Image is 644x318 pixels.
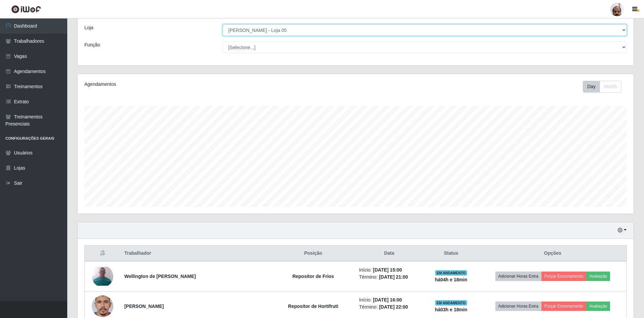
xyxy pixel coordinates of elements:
[84,81,305,88] div: Agendamentos
[583,81,627,93] div: Toolbar with button groups
[583,81,600,93] button: Day
[271,246,355,261] th: Posição
[495,272,541,281] button: Adicionar Horas Extra
[11,5,41,13] img: CoreUI Logo
[120,246,271,261] th: Trabalhador
[359,267,419,274] li: Início:
[84,24,93,31] label: Loja
[373,267,402,273] time: [DATE] 15:00
[435,270,467,276] span: EM ANDAMENTO
[541,272,586,281] button: Forçar Encerramento
[495,302,541,311] button: Adicionar Horas Extra
[379,274,408,280] time: [DATE] 21:00
[292,274,334,279] strong: Repositor de Frios
[435,277,467,282] strong: há 04 h e 18 min
[92,267,113,286] img: 1724302399832.jpeg
[600,81,621,93] button: Month
[586,302,610,311] button: Avaliação
[84,41,100,48] label: Função
[583,81,621,93] div: First group
[288,304,338,309] strong: Repositor de Hortifruti
[479,246,627,261] th: Opções
[359,304,419,311] li: Término:
[379,304,408,310] time: [DATE] 22:00
[423,246,479,261] th: Status
[373,297,402,303] time: [DATE] 16:00
[435,307,467,312] strong: há 03 h e 18 min
[355,246,423,261] th: Data
[124,274,196,279] strong: Wellington de [PERSON_NAME]
[586,272,610,281] button: Avaliação
[541,302,586,311] button: Forçar Encerramento
[124,304,164,309] strong: [PERSON_NAME]
[359,274,419,281] li: Término:
[359,296,419,304] li: Início:
[435,300,467,306] span: EM ANDAMENTO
